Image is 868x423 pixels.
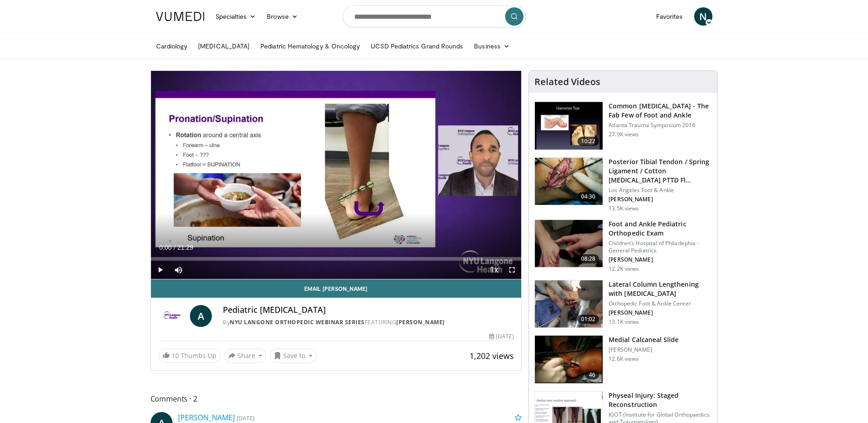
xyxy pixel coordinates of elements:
[469,350,514,361] span: 1,202 views
[534,76,600,87] h4: Related Videos
[609,157,712,185] h3: Posterior Tibial Tendon / Spring Ligament / Cotton [MEDICAL_DATA] PTTD Fl…
[534,220,712,273] a: 08:28 Foot and Ankle Pediatric Orthopedic Exam Children’s Hospital of Philadephia - General Pedia...
[534,335,712,384] a: 46 Medial Calcaneal Slide [PERSON_NAME] 12.6K views
[151,71,522,279] video-js: Video Player
[261,7,303,26] a: Browse
[255,37,365,55] a: Pediatric Hematology & Oncology
[609,355,639,363] p: 12.6K views
[577,192,599,201] span: 04:30
[151,37,193,55] a: Cardiology
[365,37,469,55] a: UCSD Pediatrics Grand Rounds
[609,280,712,298] h3: Lateral Column Lengthening with [MEDICAL_DATA]
[172,351,179,360] span: 10
[535,158,603,205] img: 31d347b7-8cdb-4553-8407-4692467e4576.150x105_q85_crop-smart_upscale.jpg
[270,348,317,363] button: Save to
[485,261,503,279] button: Playback Rate
[534,280,712,328] a: 01:02 Lateral Column Lengthening with [MEDICAL_DATA] Orthopedic Foot & Ankle Center [PERSON_NAME]...
[503,261,521,279] button: Fullscreen
[535,336,603,383] img: 1227497_3.png.150x105_q85_crop-smart_upscale.jpg
[174,244,176,251] span: /
[609,131,639,138] p: 27.9K views
[151,261,169,279] button: Play
[609,196,712,203] p: [PERSON_NAME]
[609,122,712,129] p: Atlanta Trauma Symposium 2016
[489,332,514,341] div: [DATE]
[223,318,514,327] div: By FEATURING
[169,261,188,279] button: Mute
[534,157,712,212] a: 04:30 Posterior Tibial Tendon / Spring Ligament / Cotton [MEDICAL_DATA] PTTD Fl… Los Angeles Foot...
[237,414,254,422] small: [DATE]
[210,7,262,26] a: Specialties
[151,257,522,261] div: Progress Bar
[224,348,267,363] button: Share
[609,300,712,307] p: Orthopedic Foot & Ankle Center
[651,7,689,26] a: Favorites
[694,7,712,26] a: N
[151,279,522,298] a: Email [PERSON_NAME]
[190,305,212,327] a: A
[609,220,712,238] h3: Foot and Ankle Pediatric Orthopedic Exam
[609,187,712,194] p: Los Angeles Foot & Ankle
[609,265,639,273] p: 12.2K views
[585,370,599,380] span: 46
[609,335,679,344] h3: Medial Calcaneal Slide
[151,393,522,405] span: Comments 2
[193,37,255,55] a: [MEDICAL_DATA]
[609,240,712,254] p: Children’s Hospital of Philadephia - General Pediatrics
[609,205,639,212] p: 13.5K views
[158,305,187,327] img: NYU Langone Orthopedic Webinar Series
[577,315,599,324] span: 01:02
[535,280,603,328] img: 545648_3.png.150x105_q85_crop-smart_upscale.jpg
[535,220,603,268] img: a1f7088d-36b4-440d-94a7-5073d8375fe0.150x105_q85_crop-smart_upscale.jpg
[158,348,221,363] a: 10 Thumbs Up
[609,318,639,326] p: 13.1K views
[156,12,205,21] img: VuMedi Logo
[396,318,445,326] a: [PERSON_NAME]
[577,254,599,263] span: 08:28
[223,305,514,315] h4: Pediatric [MEDICAL_DATA]
[343,5,526,27] input: Search topics, interventions
[609,102,712,120] h3: Common [MEDICAL_DATA] - The Fab Few of Foot and Ankle
[577,137,599,146] span: 10:22
[177,244,193,251] span: 21:29
[159,244,172,251] span: 0:00
[469,37,515,55] a: Business
[178,412,235,423] a: [PERSON_NAME]
[230,318,365,326] a: NYU Langone Orthopedic Webinar Series
[534,102,712,150] a: 10:22 Common [MEDICAL_DATA] - The Fab Few of Foot and Ankle Atlanta Trauma Symposium 2016 27.9K v...
[535,102,603,150] img: 4559c471-f09d-4bda-8b3b-c296350a5489.150x105_q85_crop-smart_upscale.jpg
[609,256,712,263] p: [PERSON_NAME]
[609,309,712,316] p: [PERSON_NAME]
[609,346,679,353] p: [PERSON_NAME]
[609,391,712,409] h3: Physeal Injury: Staged Reconstruction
